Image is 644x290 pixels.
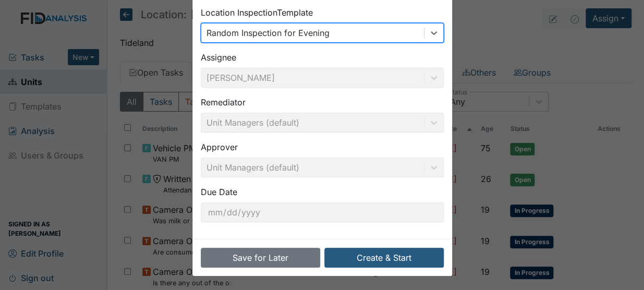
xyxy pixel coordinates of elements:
[201,248,320,268] button: Save for Later
[201,141,238,153] label: Approver
[201,186,237,198] label: Due Date
[206,27,330,39] div: Random Inspection for Evening
[201,96,246,108] label: Remediator
[324,248,444,268] button: Create & Start
[201,51,236,64] label: Assignee
[201,6,313,19] label: Location Inspection Template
